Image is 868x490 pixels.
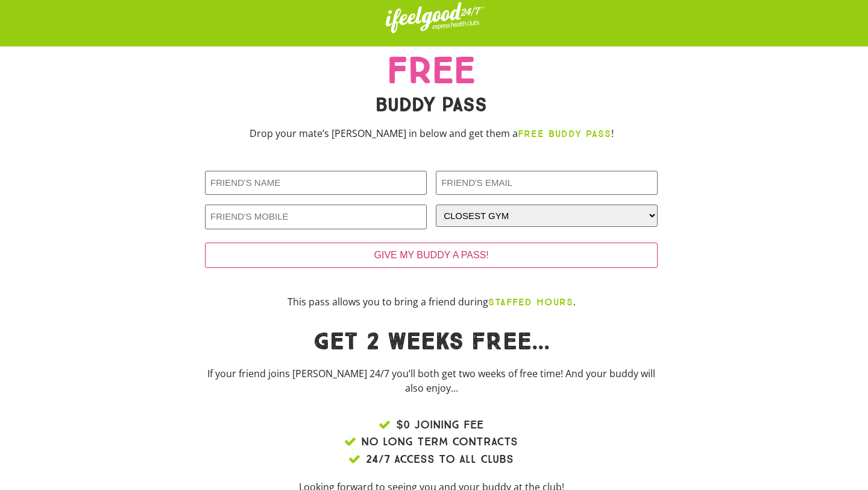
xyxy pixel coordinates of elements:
input: FRIEND'S MOBILE [205,205,427,229]
h1: Get 2 weeks FREE... [205,330,658,354]
p: This pass allows you to bring a friend during . [205,294,658,310]
p: If your friend joins [PERSON_NAME] 24/7 you’ll both get two weeks of free time! And your buddy wi... [205,366,658,395]
span: NO LONG TERM CONTRACTS [358,433,518,451]
span: 24/7 ACCESS TO ALL CLUBS [363,451,514,468]
h2: BUDDY PASS [205,95,658,114]
strong: FREE BUDDY PASS [518,128,611,139]
p: Drop your mate’s [PERSON_NAME] in below and get them a ! [205,126,658,141]
input: FRIEND'S EMAIL [436,171,658,196]
b: STAFFED HOURS [488,296,573,308]
input: FRIEND'S NAME [205,171,427,196]
span: $0 JOINING FEE [393,416,483,434]
h2: FREE [205,52,658,89]
input: GIVE MY BUDDY A PASS! [205,243,658,268]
